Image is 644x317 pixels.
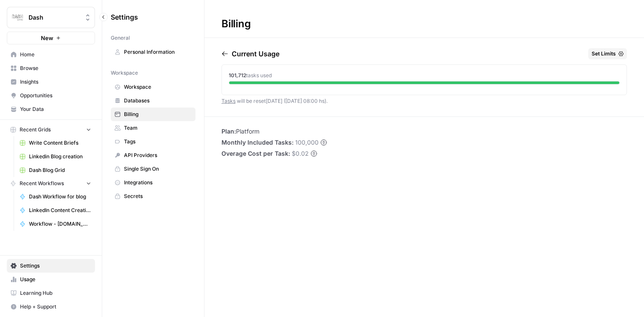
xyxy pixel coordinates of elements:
[124,48,192,56] span: Personal Information
[221,138,293,147] span: Monthly Included Tasks:
[124,83,192,91] span: Workspace
[29,166,91,174] span: Dash Blog Grid
[16,150,95,163] a: Linkedin Blog creation
[229,72,246,79] span: 101,712
[20,78,91,86] span: Insights
[232,49,279,59] p: Current Usage
[20,180,64,187] span: Recent Workflows
[204,17,267,31] div: Billing
[16,136,95,150] a: Write Content Briefs
[7,89,95,102] a: Opportunities
[41,34,53,42] span: New
[246,72,272,79] span: tasks used
[20,92,91,99] span: Opportunities
[124,97,192,105] span: Databases
[111,135,195,148] a: Tags
[29,220,91,228] span: Workflow - [DOMAIN_NAME] Blog
[20,289,91,297] span: Learning Hub
[124,165,192,173] span: Single Sign On
[7,286,95,300] a: Learning Hub
[29,13,80,22] span: Dash
[7,273,95,286] a: Usage
[7,300,95,314] button: Help + Support
[124,111,192,118] span: Billing
[20,303,91,311] span: Help + Support
[124,192,192,200] span: Secrets
[221,98,236,104] a: Tasks
[111,80,195,94] a: Workspace
[221,149,290,158] span: Overage Cost per Task:
[124,138,192,145] span: Tags
[20,64,91,72] span: Browse
[124,151,192,159] span: API Providers
[7,32,95,44] button: New
[7,102,95,116] a: Your Data
[20,126,51,134] span: Recent Grids
[29,206,91,214] span: LinkedIn Content Creation
[111,12,138,22] span: Settings
[221,98,328,104] span: will be reset [DATE] ([DATE] 08:00 hs) .
[20,262,91,270] span: Settings
[111,121,195,135] a: Team
[29,139,91,147] span: Write Content Briefs
[10,10,25,25] img: Dash Logo
[7,177,95,190] button: Recent Workflows
[16,217,95,231] a: Workflow - [DOMAIN_NAME] Blog
[20,105,91,113] span: Your Data
[7,61,95,75] a: Browse
[16,204,95,217] a: LinkedIn Content Creation
[7,259,95,273] a: Settings
[20,51,91,58] span: Home
[111,176,195,189] a: Integrations
[111,94,195,108] a: Databases
[592,50,616,58] span: Set Limits
[29,153,91,160] span: Linkedin Blog creation
[7,7,95,28] button: Workspace: Dash
[7,123,95,136] button: Recent Grids
[111,148,195,162] a: API Providers
[111,45,195,59] a: Personal Information
[124,179,192,186] span: Integrations
[124,124,192,132] span: Team
[111,189,195,203] a: Secrets
[7,48,95,61] a: Home
[16,163,95,177] a: Dash Blog Grid
[20,276,91,283] span: Usage
[221,128,236,135] span: Plan:
[221,127,327,136] li: Platform
[16,190,95,204] a: Dash Workflow for blog
[295,138,319,147] span: 100,000
[29,193,91,201] span: Dash Workflow for blog
[111,108,195,121] a: Billing
[588,48,627,59] button: Set Limits
[111,69,138,77] span: Workspace
[292,149,309,158] span: $0.02
[111,162,195,176] a: Single Sign On
[7,75,95,89] a: Insights
[111,34,130,42] span: General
